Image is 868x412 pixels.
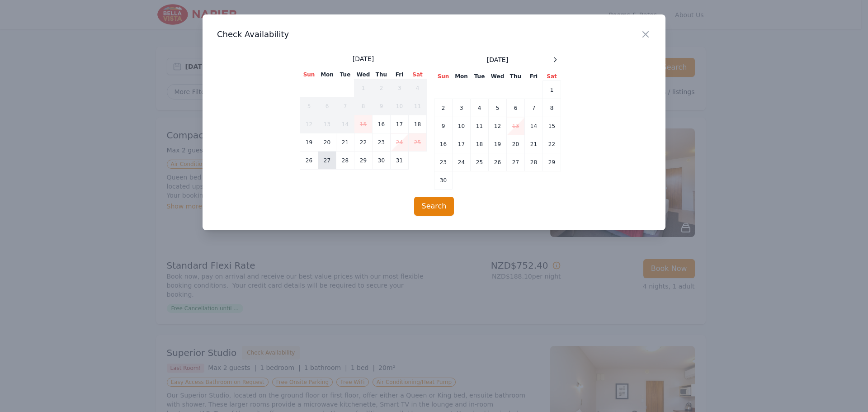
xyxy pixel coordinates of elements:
[354,97,373,115] td: 8
[543,99,561,117] td: 8
[487,55,508,64] span: [DATE]
[300,71,318,79] th: Sun
[217,29,651,40] h3: Check Availability
[471,135,489,153] td: 18
[507,117,525,135] td: 13
[525,135,543,153] td: 21
[471,72,489,81] th: Tue
[354,115,373,133] td: 15
[391,115,409,133] td: 17
[391,97,409,115] td: 10
[489,99,507,117] td: 5
[525,99,543,117] td: 7
[336,115,354,133] td: 14
[336,152,354,170] td: 28
[507,72,525,81] th: Thu
[336,133,354,152] td: 21
[318,133,336,152] td: 20
[354,133,373,152] td: 22
[471,153,489,171] td: 25
[543,72,561,81] th: Sat
[354,152,373,170] td: 29
[414,197,454,216] button: Search
[300,133,318,152] td: 19
[471,117,489,135] td: 11
[300,115,318,133] td: 12
[391,71,409,79] th: Fri
[543,81,561,99] td: 1
[409,133,427,152] td: 25
[489,117,507,135] td: 12
[373,115,391,133] td: 16
[543,153,561,171] td: 29
[525,153,543,171] td: 28
[391,152,409,170] td: 31
[525,117,543,135] td: 14
[453,99,471,117] td: 3
[471,99,489,117] td: 4
[409,71,427,79] th: Sat
[318,152,336,170] td: 27
[391,79,409,97] td: 3
[318,115,336,133] td: 13
[489,153,507,171] td: 26
[354,79,373,97] td: 1
[391,133,409,152] td: 24
[336,97,354,115] td: 7
[489,72,507,81] th: Wed
[318,71,336,79] th: Mon
[409,79,427,97] td: 4
[489,135,507,153] td: 19
[300,97,318,115] td: 5
[543,117,561,135] td: 15
[318,97,336,115] td: 6
[453,153,471,171] td: 24
[373,152,391,170] td: 30
[353,54,374,63] span: [DATE]
[434,135,453,153] td: 16
[409,97,427,115] td: 11
[453,72,471,81] th: Mon
[373,79,391,97] td: 2
[373,97,391,115] td: 9
[507,135,525,153] td: 20
[453,135,471,153] td: 17
[525,72,543,81] th: Fri
[336,71,354,79] th: Tue
[434,153,453,171] td: 23
[507,99,525,117] td: 6
[354,71,373,79] th: Wed
[373,133,391,152] td: 23
[409,115,427,133] td: 18
[300,152,318,170] td: 26
[434,117,453,135] td: 9
[543,135,561,153] td: 22
[434,99,453,117] td: 2
[453,117,471,135] td: 10
[434,171,453,189] td: 30
[434,72,453,81] th: Sun
[507,153,525,171] td: 27
[373,71,391,79] th: Thu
